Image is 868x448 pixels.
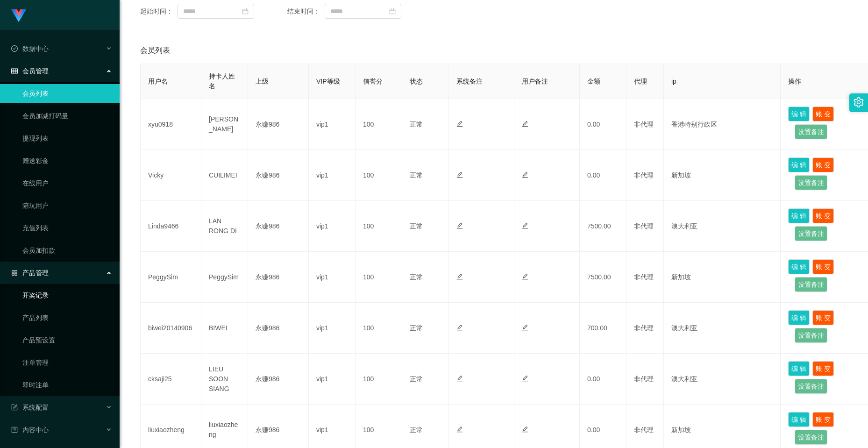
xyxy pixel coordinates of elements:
[580,252,626,303] td: 7500.00
[456,375,463,382] i: 图标: edit
[248,150,309,201] td: 永赚986
[410,426,423,434] span: 正常
[11,68,18,74] i: 图标: table
[141,252,201,303] td: PeggySim
[580,303,626,354] td: 700.00
[634,273,654,281] span: 非代理
[11,269,49,277] span: 产品管理
[356,303,402,354] td: 100
[788,310,810,325] button: 编 辑
[316,78,340,85] span: VIP等级
[209,72,235,90] span: 持卡人姓名
[854,97,864,107] i: 图标: setting
[580,99,626,150] td: 0.00
[22,84,112,103] a: 会员列表
[22,174,112,192] a: 在线用户
[634,78,647,85] span: 代理
[11,270,18,276] i: 图标: appstore-o
[309,303,356,354] td: vip1
[11,404,49,411] span: 系统配置
[248,201,309,252] td: 永赚986
[522,273,528,280] i: 图标: edit
[356,201,402,252] td: 100
[812,157,834,172] button: 账 变
[664,201,781,252] td: 澳大利亚
[309,201,356,252] td: vip1
[248,303,309,354] td: 永赚986
[634,324,654,332] span: 非代理
[664,303,781,354] td: 澳大利亚
[410,375,423,383] span: 正常
[363,78,383,85] span: 信誉分
[356,150,402,201] td: 100
[11,427,18,433] i: 图标: profile
[634,375,654,383] span: 非代理
[634,426,654,434] span: 非代理
[795,226,827,241] button: 设置备注
[788,361,810,376] button: 编 辑
[456,171,463,178] i: 图标: edit
[664,252,781,303] td: 新加坡
[410,222,423,230] span: 正常
[201,354,248,405] td: LIEU SOON SIANG
[634,222,654,230] span: 非代理
[580,354,626,405] td: 0.00
[201,201,248,252] td: LAN RONG DI
[356,252,402,303] td: 100
[522,324,528,331] i: 图标: edit
[201,303,248,354] td: BIWEI
[664,99,781,150] td: 香港特别行政区
[410,121,423,128] span: 正常
[634,121,654,128] span: 非代理
[456,78,483,85] span: 系统备注
[22,129,112,148] a: 提现列表
[22,107,112,125] a: 会员加减打码量
[22,219,112,237] a: 充值列表
[795,175,827,190] button: 设置备注
[11,67,49,75] span: 会员管理
[812,107,834,121] button: 账 变
[788,208,810,223] button: 编 辑
[22,241,112,260] a: 会员加扣款
[522,375,528,382] i: 图标: edit
[22,353,112,372] a: 注单管理
[248,99,309,150] td: 永赚986
[201,252,248,303] td: PeggySim
[788,259,810,274] button: 编 辑
[410,273,423,281] span: 正常
[788,157,810,172] button: 编 辑
[22,196,112,215] a: 陪玩用户
[795,277,827,292] button: 设置备注
[248,252,309,303] td: 永赚986
[812,208,834,223] button: 账 变
[22,376,112,394] a: 即时注单
[522,171,528,178] i: 图标: edit
[309,354,356,405] td: vip1
[256,78,269,85] span: 上级
[11,9,26,22] img: logo.9652507e.png
[812,412,834,427] button: 账 变
[309,99,356,150] td: vip1
[11,45,49,52] span: 数据中心
[795,379,827,394] button: 设置备注
[456,222,463,229] i: 图标: edit
[356,99,402,150] td: 100
[456,273,463,280] i: 图标: edit
[795,124,827,139] button: 设置备注
[248,354,309,405] td: 永赚986
[795,328,827,343] button: 设置备注
[410,324,423,332] span: 正常
[788,107,810,121] button: 编 辑
[456,121,463,127] i: 图标: edit
[141,99,201,150] td: xyu0918
[410,171,423,179] span: 正常
[664,354,781,405] td: 澳大利亚
[389,8,396,14] i: 图标: calendar
[456,426,463,433] i: 图标: edit
[140,7,178,16] span: 起始时间：
[812,310,834,325] button: 账 变
[140,45,170,56] span: 会员列表
[11,45,18,52] i: 图标: check-circle-o
[141,150,201,201] td: Vicky
[201,99,248,150] td: [PERSON_NAME]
